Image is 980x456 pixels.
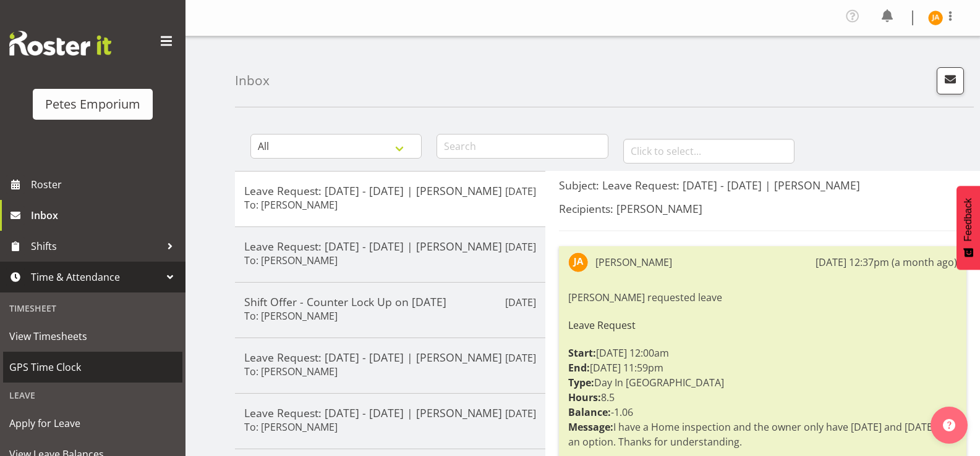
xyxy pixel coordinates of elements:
img: Rosterit website logo [9,31,111,56]
strong: Start: [568,346,596,360]
span: Shifts [31,237,161,255]
a: Apply for Leave [3,408,182,439]
input: Click to select... [623,139,795,164]
h6: To: [PERSON_NAME] [244,310,338,322]
strong: Type: [568,376,594,389]
p: [DATE] [505,350,536,365]
h6: To: [PERSON_NAME] [244,254,338,267]
span: Apply for Leave [9,414,176,433]
span: GPS Time Clock [9,358,176,376]
h5: Leave Request: [DATE] - [DATE] | [PERSON_NAME] [244,184,536,197]
h5: Shift Offer - Counter Lock Up on [DATE] [244,295,536,309]
img: jeseryl-armstrong10788.jpg [928,10,943,25]
h6: To: [PERSON_NAME] [244,421,338,433]
p: [DATE] [505,184,536,199]
a: GPS Time Clock [3,352,182,383]
h5: Recipients: [PERSON_NAME] [559,202,966,215]
h5: Leave Request: [DATE] - [DATE] | [PERSON_NAME] [244,350,536,364]
strong: Balance: [568,405,611,419]
p: [DATE] [505,239,536,254]
h6: To: [PERSON_NAME] [244,365,338,378]
h6: Leave Request [568,320,957,331]
span: Time & Attendance [31,268,161,286]
h5: Subject: Leave Request: [DATE] - [DATE] | [PERSON_NAME] [559,178,966,192]
strong: End: [568,361,590,375]
span: Feedback [963,198,974,241]
p: [DATE] [505,295,536,310]
h6: To: [PERSON_NAME] [244,199,338,211]
strong: Hours: [568,391,601,404]
span: Roster [31,175,179,194]
div: [DATE] 12:37pm (a month ago) [816,255,957,270]
strong: Message: [568,420,613,434]
p: [DATE] [505,406,536,421]
div: Leave [3,383,182,408]
img: help-xxl-2.png [943,419,955,431]
a: View Timesheets [3,321,182,352]
h4: Inbox [235,73,270,88]
button: Feedback - Show survey [957,186,980,270]
div: Petes Emporium [45,95,140,114]
input: Search [437,134,608,159]
div: Timesheet [3,296,182,321]
div: [PERSON_NAME] requested leave [DATE] 12:00am [DATE] 11:59pm Day In [GEOGRAPHIC_DATA] 8.5 -1.06 I ... [568,287,957,452]
div: [PERSON_NAME] [595,255,672,270]
img: jeseryl-armstrong10788.jpg [568,252,588,272]
h5: Leave Request: [DATE] - [DATE] | [PERSON_NAME] [244,406,536,420]
h5: Leave Request: [DATE] - [DATE] | [PERSON_NAME] [244,239,536,253]
span: View Timesheets [9,327,176,346]
span: Inbox [31,206,179,225]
